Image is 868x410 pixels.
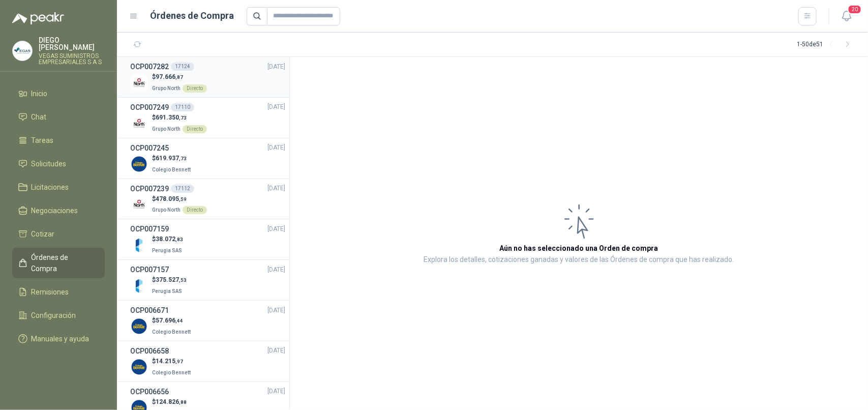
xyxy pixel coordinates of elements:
[130,142,169,154] h3: OCP007245
[267,102,285,112] span: [DATE]
[797,37,856,53] div: 1 - 50 de 51
[12,107,105,127] a: Chat
[130,236,148,254] img: Company Logo
[171,63,194,71] div: 17124
[267,184,285,193] span: [DATE]
[152,194,207,204] p: $
[130,61,285,93] a: OCP00728217124[DATE] Company Logo$97.666,87Grupo NorthDirecto
[130,183,169,194] h3: OCP007239
[156,398,187,405] span: 124.826
[152,72,207,82] p: $
[130,277,148,295] img: Company Logo
[130,317,148,335] img: Company Logo
[13,41,32,61] img: Company Logo
[837,7,856,25] button: 20
[183,125,207,133] div: Directo
[152,235,184,244] p: $
[156,155,187,162] span: 619.937
[12,282,105,302] a: Remisiones
[12,131,105,150] a: Tareas
[130,142,285,174] a: OCP007245[DATE] Company Logo$619.937,73Colegio Bennett
[130,305,285,337] a: OCP006671[DATE] Company Logo$57.696,44Colegio Bennett
[130,345,285,377] a: OCP006658[DATE] Company Logo$14.215,97Colegio Bennett
[130,305,169,316] h3: OCP006671
[267,306,285,315] span: [DATE]
[156,358,183,365] span: 14.215
[171,185,194,193] div: 17112
[152,316,193,326] p: $
[32,228,55,240] span: Cotizar
[130,358,148,376] img: Company Logo
[130,102,285,134] a: OCP00724917110[DATE] Company Logo$691.350,73Grupo NorthDirecto
[152,288,182,294] span: Perugia SAS
[156,195,187,202] span: 478.095
[152,167,191,172] span: Colegio Bennett
[32,111,47,123] span: Chat
[12,201,105,220] a: Negociaciones
[12,154,105,173] a: Solicitudes
[175,237,183,242] span: ,83
[152,126,181,132] span: Grupo North
[130,264,285,296] a: OCP007157[DATE] Company Logo$375.527,53Perugia SAS
[156,236,183,243] span: 38.072
[152,207,181,213] span: Grupo North
[267,265,285,275] span: [DATE]
[32,135,54,146] span: Tareas
[39,53,105,65] p: VEGAS SUMINISTROS EMPRESARIALES S A S
[130,102,169,113] h3: OCP007249
[130,264,169,275] h3: OCP007157
[179,277,187,283] span: ,53
[130,345,169,357] h3: OCP006658
[12,178,105,197] a: Licitaciones
[32,88,48,99] span: Inicio
[12,329,105,348] a: Manuales y ayuda
[130,195,148,213] img: Company Logo
[152,85,181,91] span: Grupo North
[130,74,148,92] img: Company Logo
[130,386,169,397] h3: OCP006656
[130,114,148,132] img: Company Logo
[267,387,285,396] span: [DATE]
[32,252,95,274] span: Órdenes de Compra
[130,61,169,72] h3: OCP007282
[175,359,183,364] span: ,97
[12,306,105,325] a: Configuración
[130,223,285,255] a: OCP007159[DATE] Company Logo$38.072,83Perugia SAS
[156,114,187,121] span: 691.350
[424,254,734,266] p: Explora los detalles, cotizaciones ganadas y valores de las Órdenes de compra que has realizado.
[152,113,207,123] p: $
[130,223,169,235] h3: OCP007159
[267,62,285,72] span: [DATE]
[152,329,191,335] span: Colegio Bennett
[179,399,187,405] span: ,88
[152,248,182,253] span: Perugia SAS
[32,182,69,193] span: Licitaciones
[32,310,76,321] span: Configuración
[151,9,234,23] h1: Órdenes de Compra
[32,286,69,298] span: Remisiones
[130,183,285,215] a: OCP00723917112[DATE] Company Logo$478.095,59Grupo NorthDirecto
[175,318,183,324] span: ,44
[156,317,183,324] span: 57.696
[152,275,187,285] p: $
[156,73,183,80] span: 97.666
[500,243,659,254] h3: Aún no has seleccionado una Orden de compra
[171,103,194,111] div: 17110
[12,84,105,103] a: Inicio
[152,154,193,163] p: $
[12,248,105,278] a: Órdenes de Compra
[183,84,207,93] div: Directo
[179,115,187,121] span: ,73
[267,224,285,234] span: [DATE]
[175,74,183,80] span: ,87
[848,5,862,14] span: 20
[130,155,148,173] img: Company Logo
[39,37,105,51] p: DIEGO [PERSON_NAME]
[152,357,193,366] p: $
[12,224,105,244] a: Cotizar
[156,276,187,283] span: 375.527
[12,12,64,24] img: Logo peakr
[152,397,193,407] p: $
[179,156,187,161] span: ,73
[267,143,285,153] span: [DATE]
